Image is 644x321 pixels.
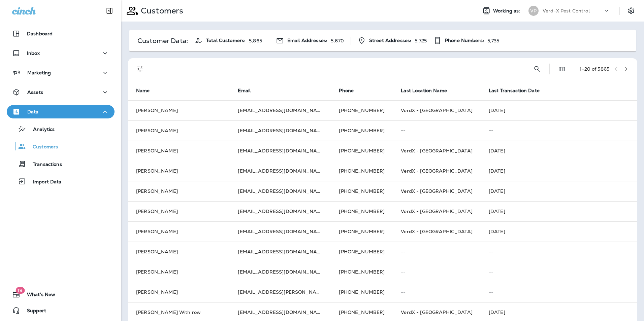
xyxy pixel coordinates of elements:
span: Working as: [493,8,522,14]
button: Dashboard [7,27,115,40]
span: Email Addresses: [287,38,327,43]
span: VerdX - [GEOGRAPHIC_DATA] [401,168,473,174]
td: [EMAIL_ADDRESS][DOMAIN_NAME] [230,242,331,262]
span: What's New [20,292,55,300]
button: Filters [133,62,147,76]
td: [PHONE_NUMBER] [331,262,393,282]
span: Phone Numbers: [445,38,484,43]
span: VerdX - [GEOGRAPHIC_DATA] [401,107,473,113]
span: Phone [339,88,354,94]
p: -- [489,289,629,295]
span: VerdX - [GEOGRAPHIC_DATA] [401,208,473,214]
td: [PERSON_NAME] [128,262,230,282]
td: [EMAIL_ADDRESS][DOMAIN_NAME] [230,141,331,161]
button: Customers [7,139,115,153]
p: 5,670 [331,38,344,43]
td: [EMAIL_ADDRESS][DOMAIN_NAME] [230,181,331,201]
p: Customers [138,6,183,16]
p: Customer Data: [137,38,188,43]
span: Last Transaction Date [489,87,548,94]
button: Edit Fields [555,62,569,76]
td: [PHONE_NUMBER] [331,201,393,221]
p: 5,735 [487,38,500,43]
td: [DATE] [481,141,637,161]
td: [DATE] [481,201,637,221]
span: VerdX - [GEOGRAPHIC_DATA] [401,148,473,154]
td: [PERSON_NAME] [128,100,230,120]
td: [PERSON_NAME] [128,201,230,221]
td: [EMAIL_ADDRESS][DOMAIN_NAME] [230,120,331,141]
div: VP [528,6,539,16]
p: -- [489,249,629,254]
p: Verd-X Pest Control [543,8,590,13]
p: Data [27,109,39,114]
td: [EMAIL_ADDRESS][DOMAIN_NAME] [230,262,331,282]
span: Support [20,308,46,316]
span: VerdX - [GEOGRAPHIC_DATA] [401,309,473,315]
button: Search Customers [530,62,544,76]
td: [PERSON_NAME] [128,181,230,201]
td: [EMAIL_ADDRESS][DOMAIN_NAME] [230,100,331,120]
p: -- [401,249,473,254]
span: Total Customers: [206,38,246,43]
div: 1 - 20 of 5865 [580,66,609,72]
p: -- [489,128,629,133]
span: Phone [339,87,362,94]
span: Last Location Name [401,88,447,94]
button: Inbox [7,46,115,60]
p: 5,865 [249,38,262,43]
td: [PERSON_NAME] [128,221,230,242]
td: [EMAIL_ADDRESS][DOMAIN_NAME] [230,221,331,242]
td: [DATE] [481,100,637,120]
span: Email [238,88,251,94]
td: [PHONE_NUMBER] [331,120,393,141]
span: VerdX - [GEOGRAPHIC_DATA] [401,188,473,194]
p: Inbox [27,50,40,56]
td: [PERSON_NAME] [128,120,230,141]
p: Analytics [26,127,55,133]
p: Assets [27,90,43,95]
td: [PERSON_NAME] [128,282,230,302]
p: Customers [26,144,58,150]
span: Last Location Name [401,87,456,94]
button: Import Data [7,174,115,188]
button: Assets [7,85,115,99]
button: 19What's New [7,288,115,301]
td: [DATE] [481,161,637,181]
button: Settings [625,5,637,17]
p: Dashboard [27,31,53,36]
td: [PHONE_NUMBER] [331,221,393,242]
td: [PHONE_NUMBER] [331,100,393,120]
button: Support [7,304,115,317]
button: Collapse Sidebar [100,4,119,17]
td: [PHONE_NUMBER] [331,282,393,302]
p: Transactions [26,162,62,168]
button: Analytics [7,122,115,136]
span: 19 [15,287,25,294]
span: Last Transaction Date [489,88,540,94]
span: VerdX - [GEOGRAPHIC_DATA] [401,228,473,235]
td: [EMAIL_ADDRESS][DOMAIN_NAME] [230,201,331,221]
td: [PHONE_NUMBER] [331,161,393,181]
td: [PERSON_NAME] [128,161,230,181]
span: Name [136,87,159,94]
p: 5,725 [415,38,427,43]
td: [DATE] [481,181,637,201]
td: [DATE] [481,221,637,242]
span: Name [136,88,150,94]
td: [PHONE_NUMBER] [331,242,393,262]
p: Import Data [26,179,62,185]
td: [EMAIL_ADDRESS][PERSON_NAME][DOMAIN_NAME] [230,282,331,302]
p: -- [401,289,473,295]
td: [PHONE_NUMBER] [331,181,393,201]
td: [EMAIL_ADDRESS][DOMAIN_NAME] [230,161,331,181]
p: -- [401,269,473,275]
td: [PHONE_NUMBER] [331,141,393,161]
td: [PERSON_NAME] [128,242,230,262]
td: [PERSON_NAME] [128,141,230,161]
p: Marketing [27,70,51,75]
span: Street Addresses: [369,38,411,43]
button: Data [7,105,115,118]
span: Email [238,87,259,94]
button: Marketing [7,66,115,79]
